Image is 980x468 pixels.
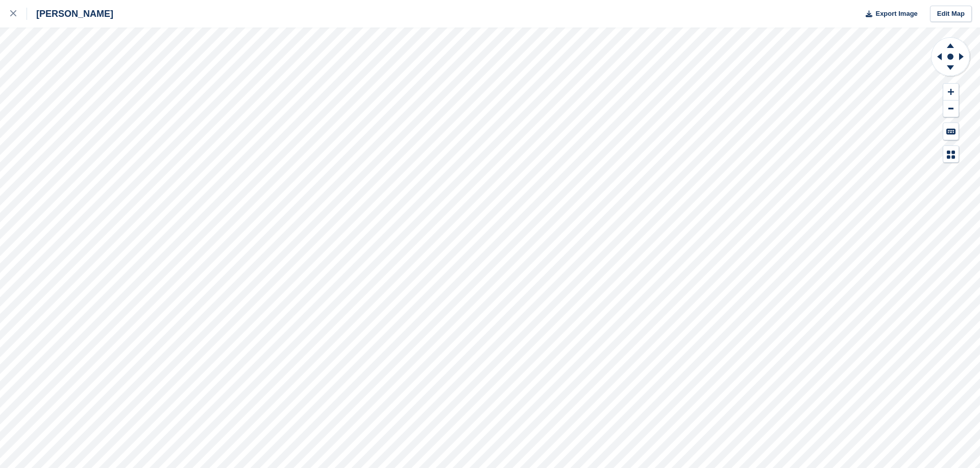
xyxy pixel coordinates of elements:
button: Map Legend [943,146,959,163]
div: [PERSON_NAME] [27,8,113,20]
button: Zoom In [943,84,959,101]
button: Export Image [860,6,918,22]
button: Keyboard Shortcuts [943,123,959,140]
a: Edit Map [930,6,972,22]
span: Export Image [875,9,917,19]
button: Zoom Out [943,101,959,117]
